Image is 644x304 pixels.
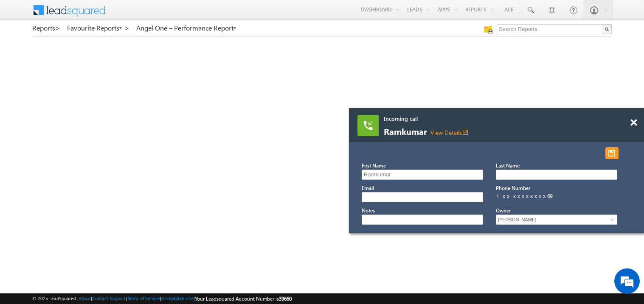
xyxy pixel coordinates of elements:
[605,147,619,159] button: Save and Dispose
[496,192,616,200] div: +xx-xxxxxxxx69
[496,185,530,191] label: Phone Number
[139,4,160,25] div: Minimize live chat window
[11,78,155,231] textarea: Type your message and hit 'Enter'
[496,207,511,214] label: Owner
[55,23,60,33] span: >
[127,296,160,301] a: Terms of Service
[32,24,60,32] a: Reports>
[79,296,91,301] a: About
[362,162,386,169] label: First Name
[362,207,375,214] label: Notes
[44,45,143,56] div: Chat with us now
[124,23,129,33] span: >
[67,24,129,32] a: Favourite Reports >
[496,162,520,169] label: Last Name
[484,25,492,34] img: Manage all your saved reports!
[362,185,374,191] label: Email
[14,45,36,56] img: d_60004797649_company_0_60004797649
[384,115,588,123] span: Incoming call
[92,296,126,301] a: Contact Support
[195,296,292,302] span: Your Leadsquared Account Number is
[496,215,617,225] input: Type to Search
[497,24,612,34] input: Search Reports
[136,24,237,32] a: Angel One – Performance Report
[161,296,194,301] a: Acceptable Use
[279,296,292,302] span: 39660
[384,127,588,137] span: Ramkumar
[32,295,292,303] span: © 2025 LeadSquared | | | | |
[430,128,469,137] a: View Detailsopen_in_new
[606,215,616,224] a: Show All Items
[462,129,469,136] i: View Details
[115,238,154,250] em: Start Chat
